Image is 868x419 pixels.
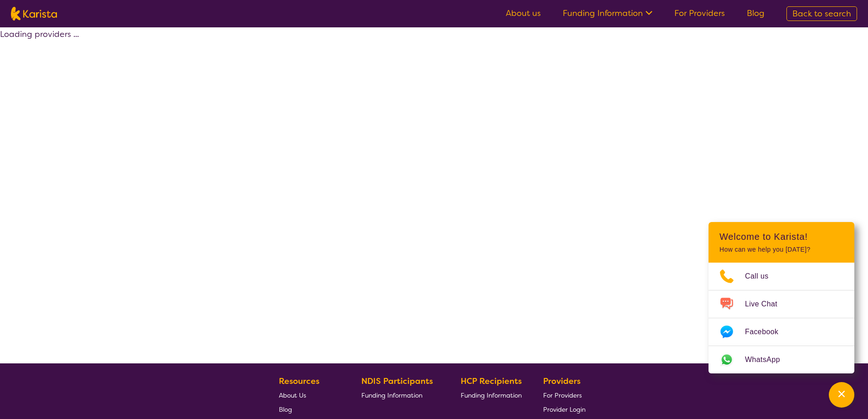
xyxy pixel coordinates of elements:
[745,297,788,311] span: Live Chat
[279,388,340,402] a: About Us
[709,222,854,373] div: Channel Menu
[543,405,586,414] span: Provider Login
[709,263,854,373] ul: Choose channel
[786,6,857,21] a: Back to search
[719,246,843,253] p: How can we help you [DATE]?
[279,402,340,416] a: Blog
[361,376,433,387] b: NDIS Participants
[745,353,791,367] span: WhatsApp
[461,391,522,399] span: Funding Information
[279,391,306,399] span: About Us
[461,388,522,402] a: Funding Information
[674,8,725,19] a: For Providers
[745,269,780,283] span: Call us
[792,8,851,19] span: Back to search
[506,8,541,19] a: About us
[361,388,440,402] a: Funding Information
[563,8,652,19] a: Funding Information
[543,402,586,416] a: Provider Login
[747,8,765,19] a: Blog
[745,325,789,339] span: Facebook
[719,231,843,242] h2: Welcome to Karista!
[361,391,422,399] span: Funding Information
[829,382,854,408] button: Channel Menu
[543,388,586,402] a: For Providers
[279,376,319,387] b: Resources
[543,391,582,399] span: For Providers
[543,376,580,387] b: Providers
[709,346,854,373] a: Web link opens in a new tab.
[461,376,522,387] b: HCP Recipients
[11,7,57,21] img: Karista logo
[279,405,292,414] span: Blog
